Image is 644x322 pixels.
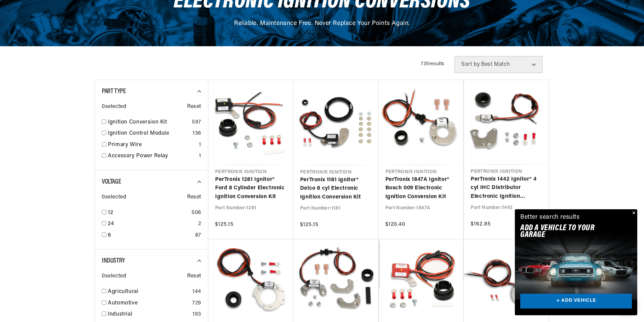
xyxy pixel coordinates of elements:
div: 1 [199,152,201,161]
span: Reset [187,272,201,281]
span: Reset [187,103,201,111]
span: Reliable. Maintenance Free. Never Replace Your Points Again. [234,21,410,27]
span: 0 selected [102,272,126,281]
div: 506 [192,209,201,217]
span: 0 selected [102,193,126,202]
a: PerTronix 1442 Ignitor® 4 cyl IHC Distributor Electronic Ignition Conversion Kit [471,175,542,201]
a: 12 [108,209,189,217]
a: Agricultural [108,288,190,296]
span: 735 results [421,61,444,66]
select: Sort by [455,56,543,73]
a: Industrial [108,310,190,319]
h2: Add A VEHICLE to your garage [520,225,615,239]
a: Ignition Conversion Kit [108,118,189,127]
a: + ADD VEHICLE [520,294,632,309]
div: 1 [199,141,201,150]
span: Reset [187,193,201,202]
span: 0 selected [102,103,126,111]
div: 193 [193,310,201,319]
a: 24 [108,220,196,229]
a: Automotive [108,299,189,308]
span: Voltage [102,179,121,185]
div: 597 [192,118,201,127]
div: 144 [193,288,201,296]
div: 87 [195,231,201,240]
a: Ignition Control Module [108,129,190,138]
span: Sort by [461,62,480,67]
div: 136 [193,129,201,138]
a: Primary Wire [108,141,196,150]
div: Better search results [520,213,580,222]
a: PerTronix 1181 Ignitor® Delco 8 cyl Electronic Ignition Conversion Kit [300,176,372,202]
a: 6 [108,231,193,240]
div: 2 [198,220,201,229]
span: Part Type [102,88,126,95]
a: PerTronix 1847A Ignitor® Bosch 009 Electronic Ignition Conversion Kit [385,176,457,202]
button: Close [629,209,637,217]
a: Accessory Power Relay [108,152,196,161]
span: Industry [102,258,125,264]
div: 729 [192,299,201,308]
a: PerTronix 1281 Ignitor® Ford 8 Cylinder Electronic Ignition Conversion Kit [215,176,287,202]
